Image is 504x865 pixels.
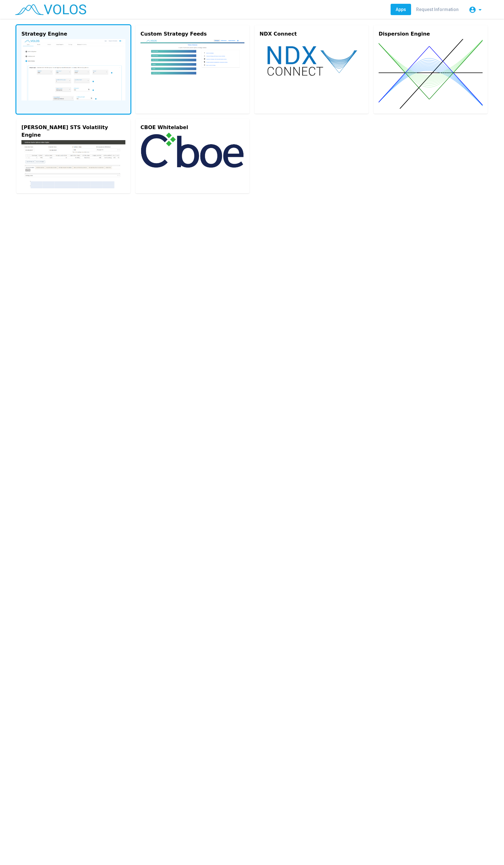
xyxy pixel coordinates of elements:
div: Strategy Engine [21,30,125,38]
span: Request Information [416,7,459,12]
div: NDX Connect [260,30,364,38]
mat-icon: account_circle [469,6,476,14]
span: Apps [396,7,406,12]
img: custom.png [140,39,244,88]
img: gs-engine.png [21,140,125,188]
img: ndx-connect.svg [260,39,364,82]
img: cboe-logo.png [140,133,244,168]
a: Request Information [411,4,464,15]
div: [PERSON_NAME] STS Volatility Engine [21,124,125,139]
div: Custom Strategy Feeds [140,30,244,38]
mat-icon: arrow_drop_down [476,6,484,14]
img: strategy-engine.png [21,39,125,100]
div: Dispersion Engine [379,30,483,38]
div: CBOE Whitelabel [140,124,244,131]
img: dispersion.svg [379,39,483,109]
a: Apps [391,4,411,15]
